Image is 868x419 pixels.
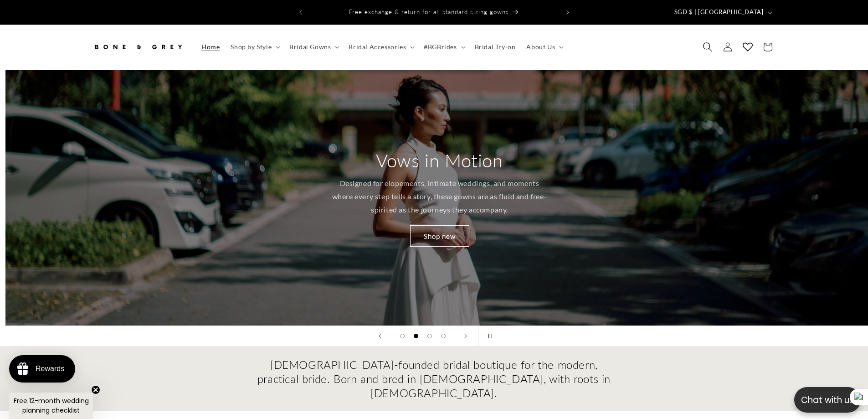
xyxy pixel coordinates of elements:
[289,43,331,51] span: Bridal Gowns
[558,4,578,21] button: Next announcement
[376,149,503,172] h2: Vows in Motion
[349,43,406,51] span: Bridal Accessories
[343,37,418,57] summary: Bridal Accessories
[410,225,469,247] a: Shop new
[196,37,225,57] a: Home
[9,393,93,419] div: Free 12-month wedding planning checklistClose teaser
[370,326,390,346] button: Previous slide
[418,37,469,57] summary: #BGBrides
[291,4,311,21] button: Previous announcement
[395,329,409,343] button: Load slide 1 of 4
[257,357,612,400] h2: [DEMOGRAPHIC_DATA]-founded bridal boutique for the modern, practical bride. Born and bred in [DEM...
[478,326,498,346] button: Pause slideshow
[14,396,89,415] span: Free 12-month wedding planning checklist
[409,329,423,343] button: Load slide 2 of 4
[698,37,718,57] summary: Search
[349,8,509,16] span: Free exchange & return for all standard sizing gowns
[331,177,548,216] p: Designed for elopements, intimate weddings, and moments where every step tells a story, these gow...
[674,8,764,17] span: SGD $ | [GEOGRAPHIC_DATA]
[91,385,100,394] button: Close teaser
[669,4,776,21] button: SGD $ | [GEOGRAPHIC_DATA]
[231,43,272,51] span: Shop by Style
[92,37,184,57] img: Bone and Grey Bridal
[423,329,437,343] button: Load slide 3 of 4
[475,43,516,51] span: Bridal Try-on
[424,43,457,51] span: #BGBrides
[794,393,861,407] p: Chat with us
[36,365,64,373] div: Rewards
[794,387,861,413] button: Open chatbox
[456,326,476,346] button: Next slide
[284,37,343,57] summary: Bridal Gowns
[225,37,284,57] summary: Shop by Style
[437,329,450,343] button: Load slide 4 of 4
[521,37,567,57] summary: About Us
[469,37,521,57] a: Bridal Try-on
[526,43,555,51] span: About Us
[201,43,220,51] span: Home
[89,34,187,61] a: Bone and Grey Bridal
